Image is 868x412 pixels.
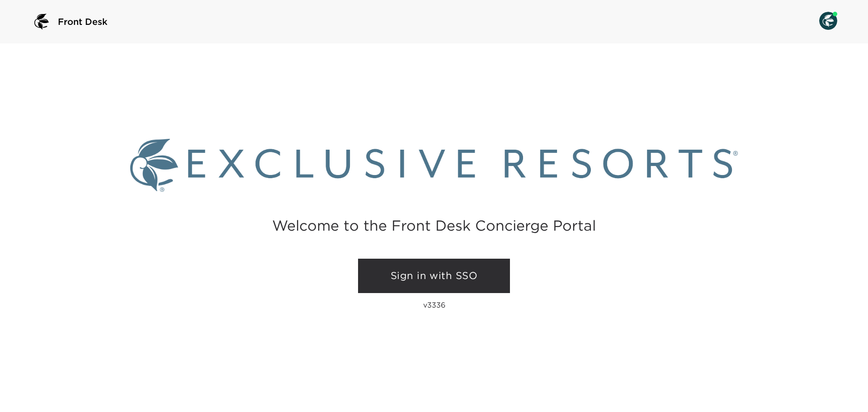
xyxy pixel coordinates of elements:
h2: Welcome to the Front Desk Concierge Portal [272,218,596,232]
img: Exclusive Resorts logo [130,139,738,192]
a: Sign in with SSO [358,259,510,293]
p: v3336 [423,300,445,309]
img: User [819,12,837,30]
span: Front Desk [58,15,108,28]
img: logo [31,11,52,33]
